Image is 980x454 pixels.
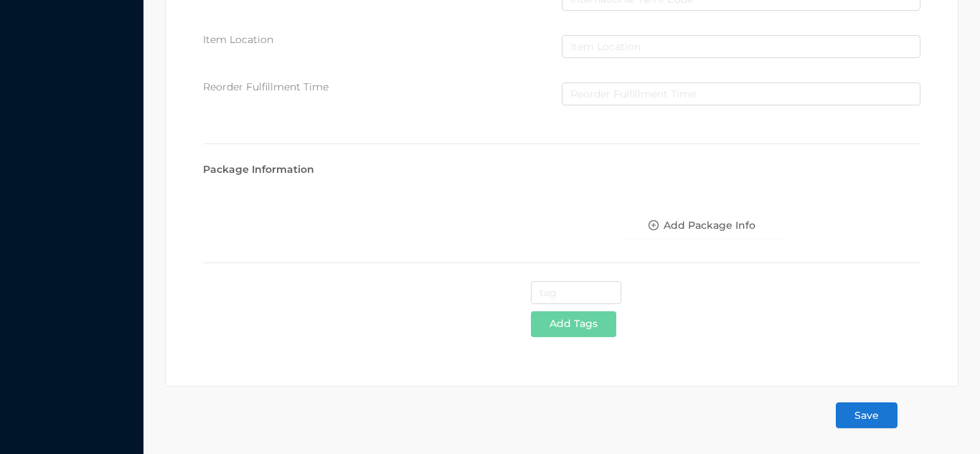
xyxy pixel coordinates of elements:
[203,80,562,95] div: Reorder Fulfillment Time
[562,82,920,105] input: Reorder Fulfillment Time
[531,311,616,337] button: Add Tags
[621,213,783,239] button: icon: plus-circle-oAdd Package Info
[531,281,622,304] input: tag
[562,35,920,58] input: Item Location
[203,32,562,47] div: Item Location
[836,402,897,428] button: Save
[203,162,920,177] div: Package Information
